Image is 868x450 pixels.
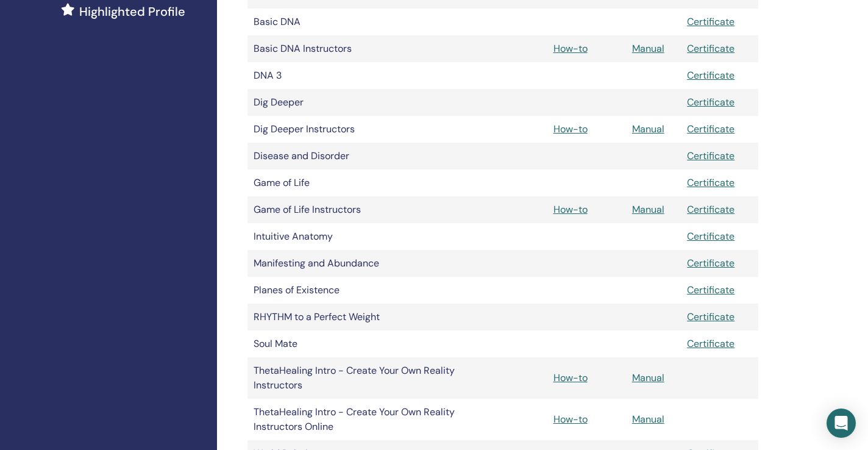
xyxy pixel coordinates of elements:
[247,89,467,116] td: Dig Deeper
[687,203,735,216] a: Certificate
[687,310,735,323] a: Certificate
[687,96,735,109] a: Certificate
[553,413,588,426] a: How-to
[247,223,467,250] td: Intuitive Anatomy
[687,176,735,189] a: Certificate
[247,170,467,196] td: Game of Life
[247,62,467,89] td: DNA 3
[632,123,664,135] a: Manual
[827,409,856,438] div: Open Intercom Messenger
[553,123,588,135] a: How-to
[247,143,467,170] td: Disease and Disorder
[687,149,735,162] a: Certificate
[553,42,588,55] a: How-to
[687,284,735,296] a: Certificate
[247,357,467,399] td: ThetaHealing Intro - Create Your Own Reality Instructors
[687,337,735,350] a: Certificate
[79,2,185,21] span: Highlighted Profile
[247,116,467,143] td: Dig Deeper Instructors
[632,371,664,384] a: Manual
[247,9,467,35] td: Basic DNA
[247,304,467,330] td: RHYTHM to a Perfect Weight
[553,203,588,216] a: How-to
[687,257,735,270] a: Certificate
[247,399,467,440] td: ThetaHealing Intro - Create Your Own Reality Instructors Online
[687,123,735,135] a: Certificate
[687,230,735,243] a: Certificate
[553,371,588,384] a: How-to
[247,196,467,223] td: Game of Life Instructors
[247,35,467,62] td: Basic DNA Instructors
[687,15,735,28] a: Certificate
[632,203,664,216] a: Manual
[632,413,664,426] a: Manual
[247,330,467,357] td: Soul Mate
[247,277,467,304] td: Planes of Existence
[687,42,735,55] a: Certificate
[247,250,467,277] td: Manifesting and Abundance
[687,69,735,82] a: Certificate
[632,42,664,55] a: Manual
